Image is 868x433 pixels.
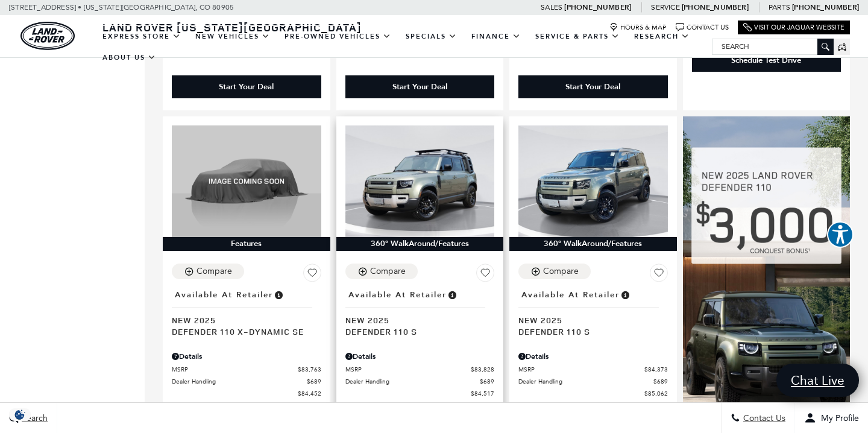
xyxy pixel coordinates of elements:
[651,3,679,11] span: Service
[692,49,841,72] div: Schedule Test Drive
[370,266,406,277] div: Compare
[816,413,859,423] span: My Profile
[345,351,495,362] div: Pricing Details - Defender 110 S
[471,389,494,398] span: $84,517
[447,288,458,302] span: Vehicle is in stock and ready for immediate delivery. Due to demand, availability is subject to c...
[471,365,494,374] span: $83,828
[541,3,562,11] span: Sales
[740,413,785,423] span: Contact Us
[464,26,528,47] a: Finance
[644,389,668,398] span: $85,062
[795,403,868,433] button: Open user profile menu
[565,81,620,92] div: Start Your Deal
[95,26,712,68] nav: Main Navigation
[543,266,579,277] div: Compare
[528,26,627,47] a: Service & Parts
[172,389,321,398] a: $84,452
[518,75,668,98] div: Start Your Deal
[518,286,668,337] a: Available at RetailerNew 2025Defender 110 S
[476,264,494,286] button: Save Vehicle
[518,365,668,374] a: MSRP $84,373
[653,377,668,386] span: $689
[95,26,188,47] a: EXPRESS STORE
[307,377,321,386] span: $689
[769,3,790,11] span: Parts
[172,75,321,98] div: Start Your Deal
[172,377,307,386] span: Dealer Handling
[609,23,667,32] a: Hours & Map
[345,389,495,398] a: $84,517
[827,221,854,250] aside: Accessibility Help Desk
[518,365,644,374] span: MSRP
[518,264,591,279] button: Compare Vehicle
[345,377,480,386] span: Dealer Handling
[273,288,284,302] span: Vehicle is in stock and ready for immediate delivery. Due to demand, availability is subject to c...
[6,408,34,421] img: Opt-Out Icon
[298,389,321,398] span: $84,452
[518,377,668,386] a: Dealer Handling $689
[731,55,801,66] div: Schedule Test Drive
[345,75,495,98] div: Start Your Deal
[345,377,495,386] a: Dealer Handling $689
[348,288,447,302] span: Available at Retailer
[518,314,659,326] span: New 2025
[682,2,749,12] a: [PHONE_NUMBER]
[172,125,321,238] img: 2025 LAND ROVER Defender 110 X-Dynamic SE
[20,22,75,50] a: land-rover
[345,326,486,337] span: Defender 110 S
[392,81,447,92] div: Start Your Deal
[644,365,668,374] span: $84,373
[627,26,697,47] a: Research
[620,288,631,302] span: Vehicle is in stock and ready for immediate delivery. Due to demand, availability is subject to c...
[712,39,833,54] input: Search
[650,264,668,286] button: Save Vehicle
[521,288,620,302] span: Available at Retailer
[219,81,274,92] div: Start Your Deal
[197,266,232,277] div: Compare
[172,326,312,337] span: Defender 110 X-Dynamic SE
[345,286,495,337] a: Available at RetailerNew 2025Defender 110 S
[345,314,486,326] span: New 2025
[345,365,471,374] span: MSRP
[172,314,312,326] span: New 2025
[95,20,369,34] a: Land Rover [US_STATE][GEOGRAPHIC_DATA]
[172,365,321,374] a: MSRP $83,763
[163,237,330,250] div: Features
[175,288,273,302] span: Available at Retailer
[345,365,495,374] a: MSRP $83,828
[676,23,729,32] a: Contact Us
[172,351,321,362] div: Pricing Details - Defender 110 X-Dynamic SE
[345,264,418,279] button: Compare Vehicle
[102,20,362,34] span: Land Rover [US_STATE][GEOGRAPHIC_DATA]
[188,26,277,47] a: New Vehicles
[564,2,631,12] a: [PHONE_NUMBER]
[345,125,495,238] img: 2025 LAND ROVER Defender 110 S
[172,264,244,279] button: Compare Vehicle
[336,237,504,250] div: 360° WalkAround/Features
[298,365,321,374] span: $83,763
[518,377,653,386] span: Dealer Handling
[518,389,668,398] a: $85,062
[6,408,34,421] section: Click to Open Cookie Consent Modal
[303,264,321,286] button: Save Vehicle
[518,125,668,238] img: 2025 LAND ROVER Defender 110 S
[398,26,464,47] a: Specials
[792,2,859,12] a: [PHONE_NUMBER]
[480,377,494,386] span: $689
[277,26,398,47] a: Pre-Owned Vehicles
[95,47,163,68] a: About Us
[172,286,321,337] a: Available at RetailerNew 2025Defender 110 X-Dynamic SE
[9,3,234,11] a: [STREET_ADDRESS] • [US_STATE][GEOGRAPHIC_DATA], CO 80905
[172,377,321,386] a: Dealer Handling $689
[827,221,854,248] button: Explore your accessibility options
[20,22,75,50] img: Land Rover
[509,237,677,250] div: 360° WalkAround/Features
[518,326,659,337] span: Defender 110 S
[743,23,844,32] a: Visit Our Jaguar Website
[172,365,298,374] span: MSRP
[518,351,668,362] div: Pricing Details - Defender 110 S
[785,372,851,388] span: Chat Live
[776,364,859,397] a: Chat Live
